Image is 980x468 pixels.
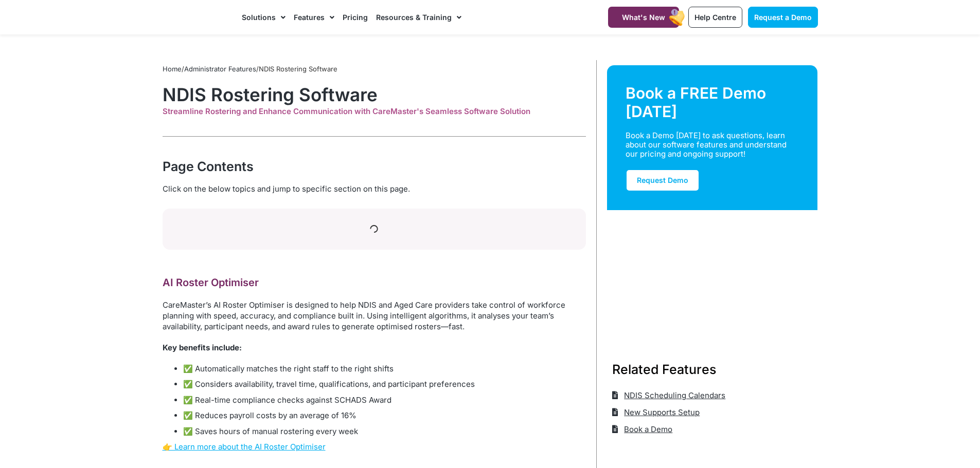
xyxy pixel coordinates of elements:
[163,343,242,352] strong: Key benefits include:
[183,426,586,438] li: ✅ Saves hours of manual rostering every week
[183,410,586,422] li: ✅ Reduces payroll costs by an average of 16%
[163,299,586,332] p: CareMaster’s AI Roster Optimiser is designed to help NDIS and Aged Care providers take control of...
[163,10,232,25] img: CareMaster Logo
[163,84,586,105] h1: NDIS Rostering Software
[184,65,256,73] a: Administrator Features
[163,442,326,452] a: 👉 Learn more about the AI Roster Optimiser
[626,84,799,121] div: Book a FREE Demo [DATE]
[621,387,725,404] span: NDIS Scheduling Calendars
[183,379,586,390] li: ✅ Considers availability, travel time, qualifications, and participant preferences
[608,7,679,28] a: What's New
[607,210,818,335] img: Support Worker and NDIS Participant out for a coffee.
[626,131,787,159] div: Book a Demo [DATE] to ask questions, learn about our software features and understand our pricing...
[637,176,688,184] span: Request Demo
[694,13,736,22] span: Help Centre
[612,421,673,438] a: Book a Demo
[754,13,812,22] span: Request a Demo
[621,404,700,421] span: New Supports Setup
[183,363,586,375] li: ✅ Automatically matches the right staff to the right shifts
[163,65,337,73] span: / /
[612,387,726,404] a: NDIS Scheduling Calendars
[163,65,182,73] a: Home
[163,107,586,116] div: Streamline Rostering and Enhance Communication with CareMaster's Seamless Software Solution
[183,395,586,406] li: ✅ Real-time compliance checks against SCHADS Award
[748,7,818,28] a: Request a Demo
[621,421,672,438] span: Book a Demo
[163,276,586,289] h2: AI Roster Optimiser
[626,169,700,192] a: Request Demo
[622,13,665,22] span: What's New
[612,360,813,379] h3: Related Features
[163,183,586,195] div: Click on the below topics and jump to specific section on this page.
[688,7,742,28] a: Help Centre
[612,404,700,421] a: New Supports Setup
[163,157,586,176] div: Page Contents
[259,65,337,73] span: NDIS Rostering Software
